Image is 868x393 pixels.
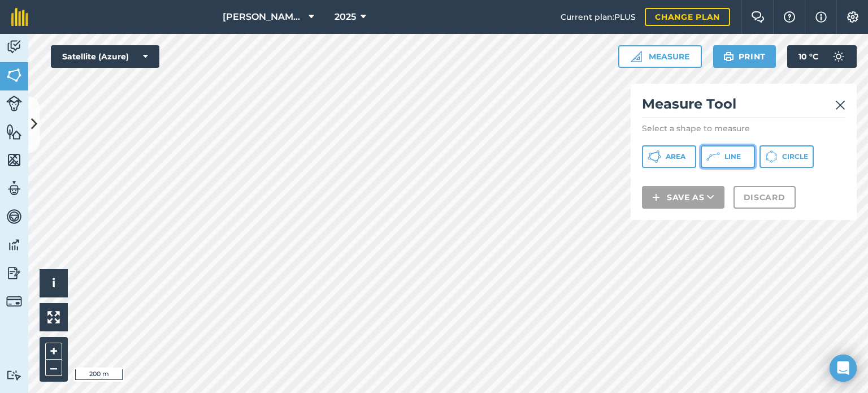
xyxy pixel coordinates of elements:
button: – [45,360,62,376]
button: i [40,269,68,297]
img: svg+xml;base64,PD94bWwgdmVyc2lvbj0iMS4wIiBlbmNvZGluZz0idXRmLTgiPz4KPCEtLSBHZW5lcmF0b3I6IEFkb2JlIE... [6,236,22,253]
img: svg+xml;base64,PD94bWwgdmVyc2lvbj0iMS4wIiBlbmNvZGluZz0idXRmLTgiPz4KPCEtLSBHZW5lcmF0b3I6IEFkb2JlIE... [6,208,22,225]
img: Two speech bubbles overlapping with the left bubble in the forefront [751,11,765,23]
img: svg+xml;base64,PD94bWwgdmVyc2lvbj0iMS4wIiBlbmNvZGluZz0idXRmLTgiPz4KPCEtLSBHZW5lcmF0b3I6IEFkb2JlIE... [6,370,22,381]
img: svg+xml;base64,PD94bWwgdmVyc2lvbj0iMS4wIiBlbmNvZGluZz0idXRmLTgiPz4KPCEtLSBHZW5lcmF0b3I6IEFkb2JlIE... [6,293,22,309]
a: Change plan [645,8,730,26]
img: fieldmargin Logo [11,8,28,26]
span: 10 ° C [798,45,818,68]
img: A question mark icon [783,11,796,23]
h2: Measure Tool [642,95,845,118]
span: Area [666,152,685,161]
img: svg+xml;base64,PD94bWwgdmVyc2lvbj0iMS4wIiBlbmNvZGluZz0idXRmLTgiPz4KPCEtLSBHZW5lcmF0b3I6IEFkb2JlIE... [6,265,22,282]
button: Circle [759,145,814,168]
span: Current plan : PLUS [561,11,636,23]
img: Four arrows, one pointing top left, one top right, one bottom right and the last bottom left [47,311,60,323]
button: Measure [618,45,702,68]
button: Satellite (Azure) [51,45,159,68]
img: svg+xml;base64,PHN2ZyB4bWxucz0iaHR0cDovL3d3dy53My5vcmcvMjAwMC9zdmciIHdpZHRoPSIxOSIgaGVpZ2h0PSIyNC... [723,50,734,63]
img: svg+xml;base64,PHN2ZyB4bWxucz0iaHR0cDovL3d3dy53My5vcmcvMjAwMC9zdmciIHdpZHRoPSI1NiIgaGVpZ2h0PSI2MC... [6,123,22,140]
button: Save as [642,186,724,209]
img: svg+xml;base64,PHN2ZyB4bWxucz0iaHR0cDovL3d3dy53My5vcmcvMjAwMC9zdmciIHdpZHRoPSI1NiIgaGVpZ2h0PSI2MC... [6,67,22,84]
img: svg+xml;base64,PHN2ZyB4bWxucz0iaHR0cDovL3d3dy53My5vcmcvMjAwMC9zdmciIHdpZHRoPSI1NiIgaGVpZ2h0PSI2MC... [6,152,22,169]
img: svg+xml;base64,PD94bWwgdmVyc2lvbj0iMS4wIiBlbmNvZGluZz0idXRmLTgiPz4KPCEtLSBHZW5lcmF0b3I6IEFkb2JlIE... [827,45,850,68]
button: + [45,343,62,360]
button: Print [713,45,776,68]
img: A cog icon [846,11,860,23]
span: i [52,276,55,290]
img: Ruler icon [631,51,642,62]
button: Area [642,145,696,168]
span: [PERSON_NAME] farm [223,10,304,24]
img: svg+xml;base64,PD94bWwgdmVyc2lvbj0iMS4wIiBlbmNvZGluZz0idXRmLTgiPz4KPCEtLSBHZW5lcmF0b3I6IEFkb2JlIE... [6,38,22,55]
img: svg+xml;base64,PD94bWwgdmVyc2lvbj0iMS4wIiBlbmNvZGluZz0idXRmLTgiPz4KPCEtLSBHZW5lcmF0b3I6IEFkb2JlIE... [6,96,22,111]
img: svg+xml;base64,PD94bWwgdmVyc2lvbj0iMS4wIiBlbmNvZGluZz0idXRmLTgiPz4KPCEtLSBHZW5lcmF0b3I6IEFkb2JlIE... [6,180,22,197]
img: svg+xml;base64,PHN2ZyB4bWxucz0iaHR0cDovL3d3dy53My5vcmcvMjAwMC9zdmciIHdpZHRoPSIxNyIgaGVpZ2h0PSIxNy... [815,10,827,24]
span: 2025 [335,10,356,24]
div: Open Intercom Messenger [830,355,857,382]
img: svg+xml;base64,PHN2ZyB4bWxucz0iaHR0cDovL3d3dy53My5vcmcvMjAwMC9zdmciIHdpZHRoPSIyMiIgaGVpZ2h0PSIzMC... [835,98,845,112]
span: Circle [782,152,808,161]
button: 10 °C [787,45,857,68]
button: Discard [734,186,796,209]
p: Select a shape to measure [642,123,845,134]
button: Line [701,145,755,168]
img: svg+xml;base64,PHN2ZyB4bWxucz0iaHR0cDovL3d3dy53My5vcmcvMjAwMC9zdmciIHdpZHRoPSIxNCIgaGVpZ2h0PSIyNC... [652,191,660,204]
span: Line [724,152,741,161]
